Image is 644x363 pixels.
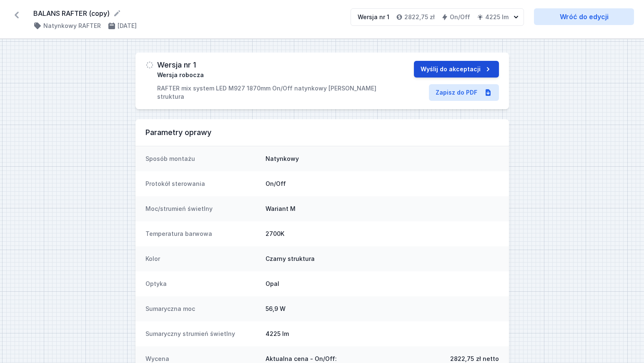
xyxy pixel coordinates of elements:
dt: Optyka [145,280,259,288]
a: Zapisz do PDF [429,84,499,101]
button: Edytuj nazwę projektu [113,9,121,18]
div: Wersja nr 1 [358,13,389,21]
dd: Wariant M [266,205,499,213]
dt: Sumaryczny strumień świetlny [145,330,259,338]
span: Wersja robocza [157,71,204,79]
dt: Protokół sterowania [145,180,259,188]
dt: Moc/strumień świetlny [145,205,259,213]
span: Aktualna cena - On/Off: [266,355,337,363]
dt: Sumaryczna moc [145,305,259,313]
h3: Wersja nr 1 [157,61,196,69]
dd: Opal [266,280,499,288]
dd: Czarny struktura [266,255,499,263]
img: draft.svg [145,61,154,69]
a: Wróć do edycji [534,8,634,25]
p: RAFTER mix system LED M927 1870mm On/Off natynkowy [PERSON_NAME] struktura [157,84,381,101]
dd: 56,9 W [266,305,499,313]
h4: 4225 lm [485,13,509,21]
h4: [DATE] [118,22,137,30]
h4: Natynkowy RAFTER [43,22,101,30]
dt: Kolor [145,255,259,263]
dd: 2700K [266,230,499,238]
span: 2822,75 zł netto [450,355,499,363]
h4: 2822,75 zł [404,13,435,21]
h4: On/Off [450,13,470,21]
dt: Sposób montażu [145,155,259,163]
button: Wersja nr 12822,75 złOn/Off4225 lm [351,8,524,26]
dt: Temperatura barwowa [145,230,259,238]
dd: Natynkowy [266,155,499,163]
form: BALANS RAFTER (copy) [33,8,341,18]
dd: 4225 lm [266,330,499,338]
dd: On/Off [266,180,499,188]
button: Wyślij do akceptacji [414,61,499,78]
h3: Parametry oprawy [145,128,499,138]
